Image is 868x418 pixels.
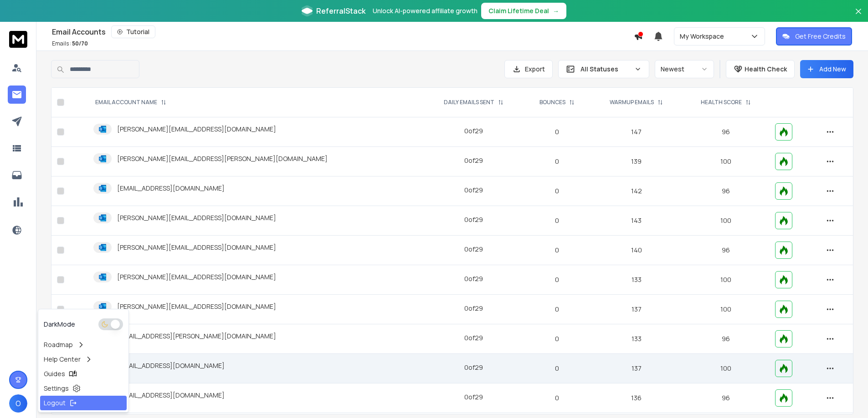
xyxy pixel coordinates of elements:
div: 0 of 29 [464,393,483,402]
button: Newest [655,60,714,78]
p: HEALTH SCORE [701,99,742,106]
div: Email Accounts [52,25,634,38]
button: Health Check [726,60,795,78]
p: WARMUP EMAILS [610,99,654,106]
p: Dark Mode [44,320,75,329]
p: 0 [529,275,585,284]
button: O [9,394,27,413]
td: 142 [591,176,682,206]
p: Roadmap [44,340,73,349]
td: 143 [591,206,682,236]
p: Get Free Credits [795,32,846,41]
p: Settings [44,384,69,393]
p: Unlock AI-powered affiliate growth [373,6,478,15]
p: 0 [529,186,585,196]
p: [EMAIL_ADDRESS][DOMAIN_NAME] [117,361,225,370]
button: Export [504,60,553,78]
td: 100 [682,354,770,383]
span: 50 / 70 [72,40,88,47]
td: 96 [682,176,770,206]
div: 0 of 29 [464,363,483,372]
td: 96 [682,117,770,147]
p: 0 [529,334,585,343]
p: [EMAIL_ADDRESS][DOMAIN_NAME] [117,391,225,400]
td: 140 [591,236,682,265]
p: BOUNCES [539,99,565,106]
div: 0 of 29 [464,156,483,165]
p: 0 [529,246,585,255]
p: [EMAIL_ADDRESS][PERSON_NAME][DOMAIN_NAME] [117,332,276,341]
p: My Workspace [680,32,728,41]
a: Roadmap [40,337,127,352]
span: → [553,6,559,15]
td: 133 [591,265,682,295]
p: Emails : [52,40,88,47]
div: 0 of 29 [464,215,483,224]
td: 100 [682,206,770,236]
button: Tutorial [111,25,155,38]
p: Help Center [44,355,81,364]
td: 139 [591,147,682,176]
span: ReferralStack [316,5,365,16]
p: [PERSON_NAME][EMAIL_ADDRESS][DOMAIN_NAME] [117,125,276,134]
button: Get Free Credits [776,27,852,45]
td: 96 [682,324,770,354]
td: 133 [591,324,682,354]
div: 0 of 29 [464,126,483,136]
div: 0 of 29 [464,304,483,313]
a: Settings [40,381,127,396]
button: Add New [800,60,853,78]
td: 137 [591,295,682,324]
p: [PERSON_NAME][EMAIL_ADDRESS][DOMAIN_NAME] [117,213,276,222]
p: Health Check [745,65,787,74]
p: 0 [529,393,585,403]
td: 136 [591,383,682,413]
div: 0 of 29 [464,333,483,342]
div: 0 of 29 [464,186,483,195]
a: Help Center [40,352,127,367]
div: 0 of 29 [464,245,483,254]
td: 100 [682,147,770,176]
p: 0 [529,216,585,225]
td: 137 [591,354,682,383]
p: 0 [529,305,585,314]
td: 100 [682,265,770,295]
td: 147 [591,117,682,147]
div: 0 of 29 [464,274,483,283]
p: [EMAIL_ADDRESS][DOMAIN_NAME] [117,184,225,193]
div: EMAIL ACCOUNT NAME [95,99,166,106]
button: Claim Lifetime Deal→ [481,3,566,19]
p: 0 [529,157,585,166]
p: [PERSON_NAME][EMAIL_ADDRESS][DOMAIN_NAME] [117,243,276,252]
p: All Statuses [580,65,631,74]
p: Guides [44,369,65,378]
p: 0 [529,127,585,136]
p: 0 [529,364,585,373]
button: Close banner [853,5,864,27]
p: [PERSON_NAME][EMAIL_ADDRESS][PERSON_NAME][DOMAIN_NAME] [117,154,328,163]
p: [PERSON_NAME][EMAIL_ADDRESS][DOMAIN_NAME] [117,272,276,282]
p: Logout [44,398,66,408]
p: [PERSON_NAME][EMAIL_ADDRESS][DOMAIN_NAME] [117,302,276,311]
td: 96 [682,236,770,265]
td: 96 [682,383,770,413]
p: DAILY EMAILS SENT [444,99,494,106]
a: Guides [40,367,127,381]
td: 100 [682,295,770,324]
